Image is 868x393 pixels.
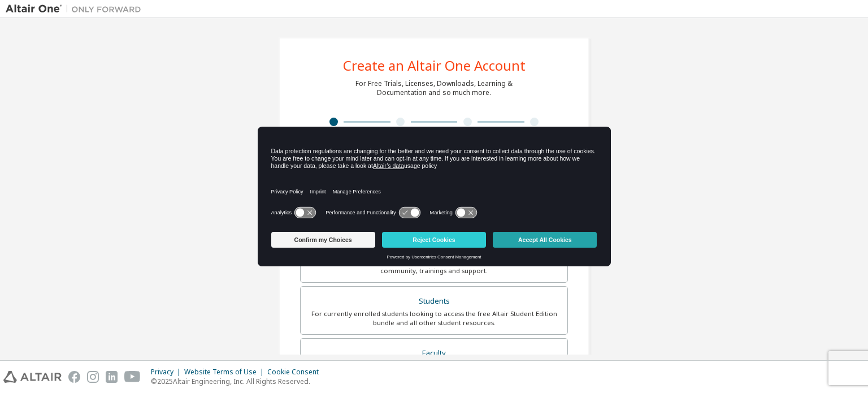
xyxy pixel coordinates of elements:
img: facebook.svg [68,371,80,383]
div: Create an Altair One Account [343,59,526,72]
img: linkedin.svg [106,371,118,383]
div: Privacy [151,368,184,377]
img: instagram.svg [87,371,99,383]
div: For Free Trials, Licenses, Downloads, Learning & Documentation and so much more. [355,79,513,97]
img: Altair One [6,3,147,15]
p: © 2025 Altair Engineering, Inc. All Rights Reserved. [151,377,325,386]
img: altair_logo.svg [3,371,62,383]
div: For currently enrolled students looking to access the free Altair Student Edition bundle and all ... [307,309,561,327]
div: Cookie Consent [267,368,325,377]
div: Faculty [307,346,561,361]
div: Website Terms of Use [184,368,267,377]
div: Students [307,293,561,309]
img: youtube.svg [124,371,141,383]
